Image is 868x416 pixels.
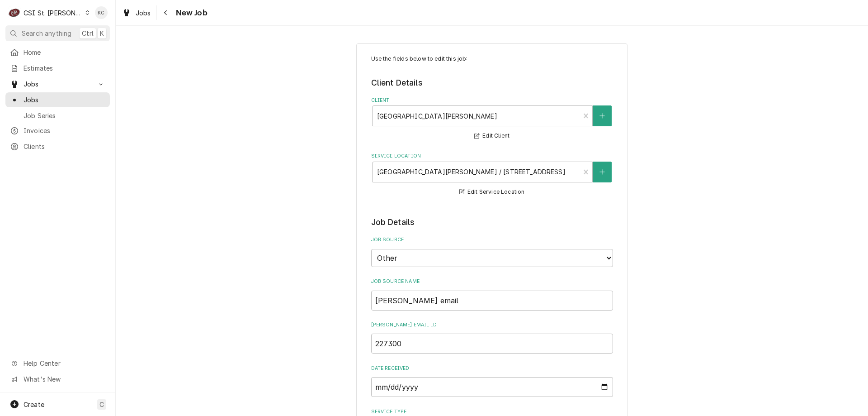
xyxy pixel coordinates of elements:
[371,97,613,142] div: Client
[5,77,110,91] a: Go to Jobs
[5,123,110,138] a: Invoices
[5,139,110,154] a: Clients
[24,95,105,105] span: Jobs
[473,130,511,142] button: Edit Client
[24,359,104,368] span: Help Center
[371,278,613,310] div: Job Source Name
[5,61,110,76] a: Estimates
[371,321,613,354] div: Follett email ID
[593,162,612,182] button: Create New Location
[136,8,151,18] span: Jobs
[24,401,44,408] span: Create
[371,377,613,397] input: yyyy-mm-dd
[5,356,110,371] a: Go to Help Center
[99,400,104,409] span: C
[173,7,208,19] span: New Job
[24,48,105,57] span: Home
[8,6,21,19] div: CSI St. Louis's Avatar
[5,25,110,41] button: Search anythingCtrlK
[371,236,613,244] label: Job Source
[371,236,613,267] div: Job Source
[371,321,613,329] label: [PERSON_NAME] email ID
[5,45,110,60] a: Home
[371,216,613,228] legend: Job Details
[5,92,110,107] a: Jobs
[24,63,105,73] span: Estimates
[159,5,173,20] button: Navigate back
[371,365,613,372] label: Date Received
[371,55,613,63] p: Use the fields below to edit this job:
[371,408,613,416] label: Service Type
[118,5,155,20] a: Jobs
[24,374,104,384] span: What's New
[24,142,105,151] span: Clients
[371,153,613,197] div: Service Location
[599,113,605,119] svg: Create New Client
[95,6,108,19] div: KC
[599,169,605,175] svg: Create New Location
[371,97,613,104] label: Client
[371,365,613,397] div: Date Received
[8,6,21,19] div: C
[24,79,92,89] span: Jobs
[22,29,71,38] span: Search anything
[371,77,613,89] legend: Client Details
[5,108,110,123] a: Job Series
[82,29,94,38] span: Ctrl
[371,278,613,285] label: Job Source Name
[593,105,612,126] button: Create New Client
[5,372,110,387] a: Go to What's New
[24,126,105,135] span: Invoices
[95,6,108,19] div: Kelly Christen's Avatar
[458,186,526,198] button: Edit Service Location
[100,29,104,38] span: K
[24,8,82,18] div: CSI St. [PERSON_NAME]
[371,153,613,160] label: Service Location
[24,111,105,120] span: Job Series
